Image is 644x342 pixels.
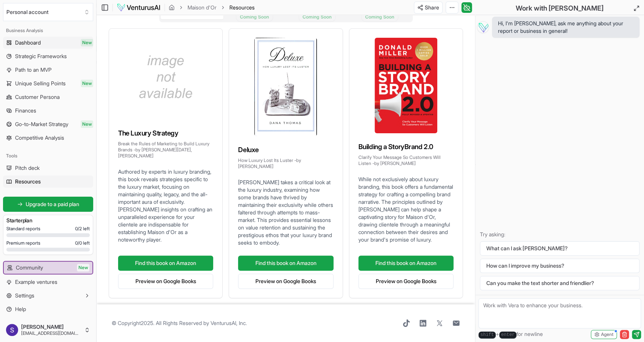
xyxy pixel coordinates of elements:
[15,80,66,87] span: Unique Selling Points
[15,120,68,128] span: Go-to-Market Strategy
[118,168,213,243] p: Authored by experts in luxury branding, this book reveals strategies specific to the luxury marke...
[3,321,93,339] button: [PERSON_NAME][EMAIL_ADDRESS][DOMAIN_NAME]
[3,37,93,49] a: DashboardNew
[358,176,453,243] p: While not exclusively about luxury branding, this book offers a fundamental strategy for crafting...
[3,150,93,162] div: Tools
[238,274,333,289] a: Preview on Google Books
[15,305,26,313] span: Help
[3,3,93,21] button: Select an organization
[169,4,255,11] nav: breadcrumb
[591,330,617,339] button: Agent
[26,200,79,208] span: Upgrade to a paid plan
[480,276,639,290] button: Can you make the text shorter and friendlier?
[480,259,639,273] button: How can I improve my business?
[414,2,443,14] button: Share
[238,179,333,246] p: [PERSON_NAME] takes a critical look at the luxury industry, examining how some brands have thrive...
[3,77,93,89] a: Unique Selling PointsNew
[6,240,40,246] span: Premium reports
[112,319,247,327] span: © Copyright 2025 . All Rights Reserved by .
[77,264,89,271] span: New
[211,320,246,326] a: VenturusAI, Inc
[21,330,81,336] span: [EMAIL_ADDRESS][DOMAIN_NAME]
[3,303,93,315] a: Help
[238,157,333,169] p: How Luxury Lost Its Luster - by [PERSON_NAME]
[3,162,93,174] a: Pitch deck
[21,324,81,330] span: [PERSON_NAME]
[3,105,93,117] a: Finances
[3,197,93,212] a: Upgrade to a paid plan
[480,241,639,256] button: What can I ask [PERSON_NAME]?
[601,331,613,337] span: Agent
[499,331,516,339] kbd: enter
[188,4,217,11] a: Maison d'Or
[3,118,93,130] a: Go-to-Market StrategyNew
[498,20,633,35] span: Hi, I'm [PERSON_NAME], ask me anything about your report or business in general!
[4,262,92,274] a: CommunityNew
[3,50,93,62] a: Strategic Frameworks
[3,64,93,76] a: Path to an MVP
[516,3,604,14] h2: Work with [PERSON_NAME]
[15,278,57,286] span: Example ventures
[118,128,213,139] h3: The Luxury Strategy
[358,154,453,166] p: Clarify Your Message So Customers Will Listen - by [PERSON_NAME]
[15,164,40,172] span: Pitch deck
[3,132,93,144] a: Competitive Analysis
[15,134,64,142] span: Competitive Analysis
[358,274,453,289] a: Preview on Google Books
[6,324,18,336] img: ACg8ocIefbiTq-MOXrHjtsw3rUMoXM2cTaB6Y4wv77H3Dyd_Xt46pg=s96-c
[480,231,639,238] p: Try asking:
[3,290,93,302] button: Settings
[15,178,41,185] span: Resources
[6,217,90,224] h3: Starter plan
[75,240,90,246] span: 0 / 0 left
[117,3,161,12] img: logo
[81,39,93,46] span: New
[81,120,93,128] span: New
[15,39,41,46] span: Dashboard
[15,52,67,60] span: Strategic Frameworks
[3,276,93,288] a: Example ventures
[16,264,43,271] span: Community
[3,25,93,37] div: Business Analysis
[358,256,453,271] a: Find this book on Amazon
[3,176,93,188] a: Resources
[75,226,90,232] span: 0 / 2 left
[238,145,333,155] h3: Deluxe
[3,91,93,103] a: Customer Persona
[81,80,93,87] span: New
[118,256,213,271] a: Find this book on Amazon
[15,292,34,299] span: Settings
[425,4,439,11] span: Share
[15,93,60,101] span: Customer Persona
[375,38,437,133] img: Building a StoryBrand 2.0
[478,331,496,339] kbd: shift
[238,256,333,271] a: Find this book on Amazon
[118,274,213,289] a: Preview on Google Books
[118,141,213,159] p: Break the Rules of Marketing to Build Luxury Brands - by [PERSON_NAME][DATE], [PERSON_NAME]
[229,4,255,11] span: Resources
[478,330,543,339] span: + for newline
[358,142,453,152] h3: Building a StoryBrand 2.0
[134,38,197,120] img: The Luxury Strategy
[15,66,52,74] span: Path to an MVP
[15,107,36,114] span: Finances
[254,38,317,136] img: Deluxe
[477,21,489,33] img: Vera
[6,226,40,232] span: Standard reports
